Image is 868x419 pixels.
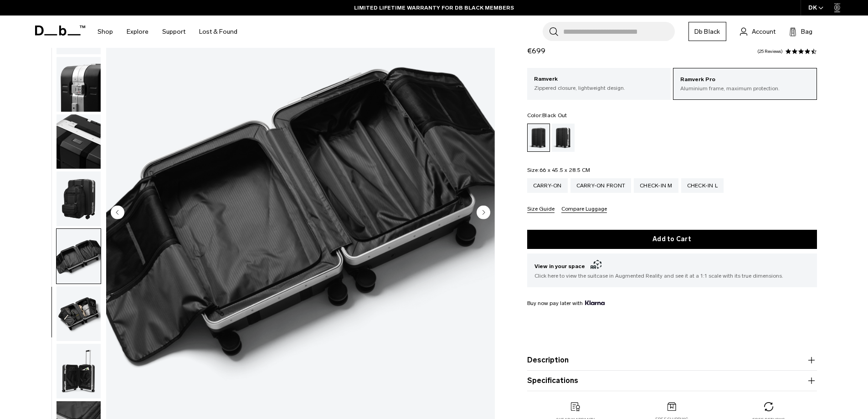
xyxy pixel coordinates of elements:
a: Account [740,26,776,37]
button: Ramverk Pro Check-in Luggage Medium Black Out [56,228,101,284]
button: Add to Cart [527,230,817,249]
a: Shop [98,16,113,48]
button: Ramverk Pro Check-in Luggage Medium Black Out [56,114,101,170]
a: 25 reviews [757,49,783,54]
a: LIMITED LIFETIME WARRANTY FOR DB BLACK MEMBERS [354,4,514,12]
button: Ramverk Pro Check-in Luggage Medium Black Out [56,343,101,399]
button: Next slide [477,205,490,221]
a: Lost & Found [199,16,237,48]
span: Bag [801,27,812,36]
a: Silver [552,124,575,152]
img: Ramverk Pro Check-in Luggage Medium Black Out [56,229,101,284]
button: View in your space Click here to view the suitcase in Augmented Reality and see it at a 1:1 scale... [527,253,817,287]
legend: Size: [527,167,591,173]
a: Db Black [688,22,726,41]
button: Size Guide [527,206,555,213]
button: Bag [789,26,812,37]
p: Zippered closure, lightweight design. [534,84,664,92]
button: Compare Luggage [561,206,607,213]
span: €699 [527,47,545,55]
a: Carry-on Front [570,178,632,193]
a: Carry-on [527,178,568,193]
button: Specifications [527,375,817,386]
a: Explore [127,16,149,48]
img: Ramverk Pro Check-in Luggage Medium Black Out [56,114,101,169]
button: Ramverk Pro Check-in Luggage Medium Black Out [56,171,101,227]
img: Ramverk Pro Check-in Luggage Medium Black Out [56,171,101,226]
a: Support [162,16,185,48]
nav: Main Navigation [91,16,244,48]
button: Previous slide [111,205,124,221]
img: Ramverk Pro Check-in Luggage Medium Black Out [56,286,101,341]
legend: Color: [527,113,567,118]
p: Aluminium frame, maximum protection. [680,84,810,93]
span: Account [752,27,776,36]
p: Ramverk Pro [680,75,810,84]
button: Ramverk Pro Check-in Luggage Medium Black Out [56,57,101,112]
img: Ramverk Pro Check-in Luggage Medium Black Out [56,57,101,112]
button: Description [527,355,817,366]
img: Ramverk Pro Check-in Luggage Medium Black Out [56,344,101,398]
p: Ramverk [534,75,664,84]
button: Ramverk Pro Check-in Luggage Medium Black Out [56,286,101,341]
a: Black Out [527,124,550,152]
span: Buy now pay later with [527,299,605,307]
span: Black Out [542,112,567,119]
span: 66 x 45.5 x 28.5 CM [539,167,591,173]
a: Check-in L [681,178,724,193]
a: Ramverk Zippered closure, lightweight design. [527,68,671,99]
span: Click here to view the suitcase in Augmented Reality and see it at a 1:1 scale with its true dime... [534,272,810,280]
span: View in your space [534,261,810,272]
img: {"height" => 20, "alt" => "Klarna"} [585,300,605,305]
a: Check-in M [634,178,678,193]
